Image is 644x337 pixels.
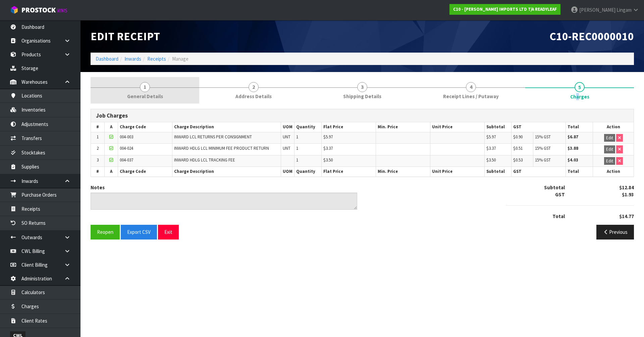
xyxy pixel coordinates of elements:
span: 1 [296,145,298,151]
span: $0.90 [513,134,523,140]
th: Charge Description [172,167,281,177]
strong: $1.93 [622,191,634,198]
th: Unit Price [430,122,484,132]
th: Quantity [294,167,322,177]
span: General Details [127,93,163,100]
th: # [91,167,104,177]
span: 004-037 [120,157,133,163]
span: INWARD LCL RETURNS PER CONSIGNMENT [174,134,252,140]
span: Edit Receipt [91,29,160,43]
strong: $4.03 [568,157,578,163]
th: GST [512,167,566,177]
th: A [104,167,118,177]
strong: Total [552,213,565,219]
th: A [104,122,118,132]
span: Charges [91,104,634,245]
span: $0.53 [513,157,523,163]
a: Inwards [124,56,141,62]
strong: Subtotal [544,184,565,191]
span: [PERSON_NAME] [579,7,615,13]
button: Exit [158,225,179,239]
span: 4 [466,82,476,92]
button: Edit [604,145,615,153]
span: 15% GST [535,145,551,151]
span: $3.50 [486,157,496,163]
span: 15% GST [535,157,551,163]
span: Charges [570,93,589,100]
strong: $3.88 [568,145,578,151]
span: 1 [296,134,298,140]
button: Edit [604,134,615,142]
span: 1 [296,157,298,163]
h3: Job Charges [96,113,629,119]
th: # [91,122,104,132]
span: 2 [249,82,259,92]
span: 3 [357,82,367,92]
span: INWARD HDLG LCL TRACKING FEE [174,157,235,163]
span: $3.37 [486,145,496,151]
th: Flat Price [322,122,376,132]
span: UNT [283,134,290,140]
th: Subtotal [484,122,512,132]
th: Total [566,122,593,132]
td: 1 [91,132,104,144]
span: 5 [575,82,585,92]
th: Charge Code [118,167,172,177]
th: Total [566,167,593,177]
strong: $6.87 [568,134,578,140]
img: cube-alt.png [10,6,18,14]
span: ProStock [21,6,56,14]
th: Action [593,167,634,177]
a: C10 - [PERSON_NAME] IMPORTS LTD T/A READYLEAF [449,4,560,15]
th: Subtotal [484,167,512,177]
span: Lingam [616,7,632,13]
span: $5.97 [486,134,496,140]
th: Quantity [294,122,322,132]
span: Receipt Lines / Putaway [443,93,499,100]
button: Reopen [91,225,120,239]
a: Dashboard [96,56,118,62]
label: Notes [91,184,105,191]
span: $5.97 [323,134,333,140]
button: Previous [596,225,634,239]
th: UOM [281,122,294,132]
a: Receipts [147,56,166,62]
span: UNT [283,145,290,151]
span: $3.50 [323,157,333,163]
th: Unit Price [430,167,484,177]
span: $0.51 [513,145,523,151]
span: Shipping Details [343,93,381,100]
span: 1 [140,82,150,92]
span: 004-024 [120,145,133,151]
span: 004-003 [120,134,133,140]
small: WMS [57,7,67,14]
span: Address Details [235,93,272,100]
span: INWARD HDLG LCL MINIMUM FEE PRODUCT RETURN [174,145,269,151]
th: Charge Description [172,122,281,132]
span: C10-REC0000010 [549,29,634,43]
span: Manage [172,56,189,62]
strong: GST [555,191,565,198]
span: 15% GST [535,134,551,140]
th: Min. Price [376,122,430,132]
strong: $14.77 [619,213,634,219]
span: $3.37 [323,145,333,151]
strong: C10 - [PERSON_NAME] IMPORTS LTD T/A READYLEAF [453,6,557,12]
th: UOM [281,167,294,177]
th: Min. Price [376,167,430,177]
button: Edit [604,157,615,165]
th: Charge Code [118,122,172,132]
button: Export CSV [121,225,157,239]
strong: $12.84 [619,184,634,191]
th: Action [593,122,634,132]
th: GST [512,122,566,132]
td: 3 [91,155,104,167]
th: Flat Price [322,167,376,177]
td: 2 [91,144,104,155]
